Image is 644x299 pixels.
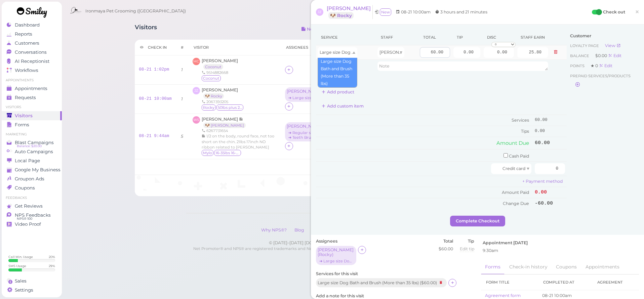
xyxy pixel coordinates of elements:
[2,211,62,220] a: NPS Feedbacks NPS® 100
[2,105,62,110] li: Visitors
[281,40,335,55] th: Assignees
[139,164,566,169] h5: 🎉 Total 3 visits [DATE].
[2,202,62,211] a: Get Reviews
[17,143,42,149] span: Balance: $20.00
[186,240,519,246] div: © [DATE]–[DATE] [DOMAIN_NAME], Smiley is a product of Smiley Science Lab Inc.
[318,58,357,87] li: Large size Dog Bath and Brush (More than 35 lbs)
[296,24,325,35] button: Notes
[2,78,62,83] li: Appointments
[552,260,581,274] a: Coupons
[533,115,567,126] td: 60.00
[49,255,55,259] div: 20 %
[15,176,44,182] span: Groupon Ads
[202,75,221,81] span: Coconut
[533,198,567,209] td: -60.00
[394,9,432,15] li: 08-21 10:00am
[49,264,55,268] div: 29 %
[15,86,47,91] span: Appointments
[15,167,61,173] span: Google My Business
[316,238,337,244] label: Assignees
[17,216,32,221] span: NPS® 100
[533,137,567,149] td: 60.00
[581,260,623,274] a: Appointments
[15,221,41,227] span: Video Proof
[15,185,35,191] span: Coupons
[8,264,26,268] div: SMS Usage
[591,63,599,68] span: ★ 0
[570,43,600,48] span: Loyalty page
[316,115,533,126] td: Services
[433,9,489,15] li: 3 hours and 21 minutes
[202,104,216,111] span: Rocky
[2,147,62,156] a: Auto Campaigns
[483,240,528,246] label: Appointment [DATE]
[502,166,525,171] span: Credit card
[202,58,238,69] a: [PERSON_NAME] Coconut
[418,30,452,45] th: Total
[287,95,324,100] div: ➔ Large size Dog Bath and Brush (More than 35 lbs)
[2,93,62,102] a: Requests
[380,8,391,16] span: New
[139,67,169,72] a: 08-21 1:02pm
[482,30,516,45] th: Discount
[533,126,567,137] td: 0.00
[608,53,621,58] a: Edit
[258,227,290,232] a: Why NPS®?
[189,40,281,55] th: Visitor
[605,43,621,48] a: View
[15,158,40,164] span: Local Page
[570,33,636,39] div: Customer
[2,84,62,93] a: Appointments
[202,117,239,122] span: [PERSON_NAME]
[2,156,62,165] a: Local Page
[2,220,62,229] a: Video Proof
[595,53,608,58] span: $0.00
[285,87,327,102] div: [PERSON_NAME] (Rocky) ➔ Large size Dog Bath and Brush (More than 35 lbs)
[481,274,538,290] th: Form title
[481,260,505,274] a: Forms
[8,255,33,259] div: Call Min. Usage
[535,189,547,195] span: 0.00
[2,48,62,57] a: Conversations
[522,179,563,184] a: + Payment method
[15,95,36,100] span: Requests
[570,73,631,79] span: Prepaid services/products
[2,174,62,183] a: Groupon Ads
[15,203,43,209] span: Get Reviews
[202,70,238,75] div: 9514882668
[193,116,200,124] span: WS
[450,216,505,226] button: Complete Checkout
[135,40,176,55] th: Check in
[2,30,62,39] a: Reports
[202,117,249,128] a: [PERSON_NAME] 🐶 [PERSON_NAME]
[599,63,612,68] div: Edit
[203,93,224,99] a: 🐶 Rocky
[496,140,529,146] span: Amount Due
[135,24,157,36] h1: Visitors
[316,293,474,299] label: Add a note for this visit
[505,260,551,274] a: Check-in history
[203,123,246,128] a: 🐶 [PERSON_NAME]
[635,7,639,16] span: ×
[316,73,358,83] button: Add service
[202,87,238,98] a: [PERSON_NAME] 🐶 Rocky
[376,30,418,45] th: Staff
[316,8,323,16] span: JZ
[502,190,529,195] span: Amount Paid
[181,45,184,50] div: #
[216,104,243,111] span: 50lbs plus 26H or more
[15,149,53,155] span: Auto Campaigns
[316,30,376,45] th: Service
[202,134,274,149] span: 1/2 on the body, round face, not too short on the chin. 21lbs 17inch NO ribbon related to [PERSON...
[316,101,369,112] button: Add custom item
[592,274,639,290] th: Agreement
[460,238,474,244] label: Tip
[15,49,47,55] span: Conversations
[15,287,33,293] span: Settings
[538,274,592,290] th: Completed at
[570,53,590,58] span: Balance
[139,96,172,101] a: 08-21 10:00am
[2,276,62,286] a: Sales
[202,150,213,156] span: Mylo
